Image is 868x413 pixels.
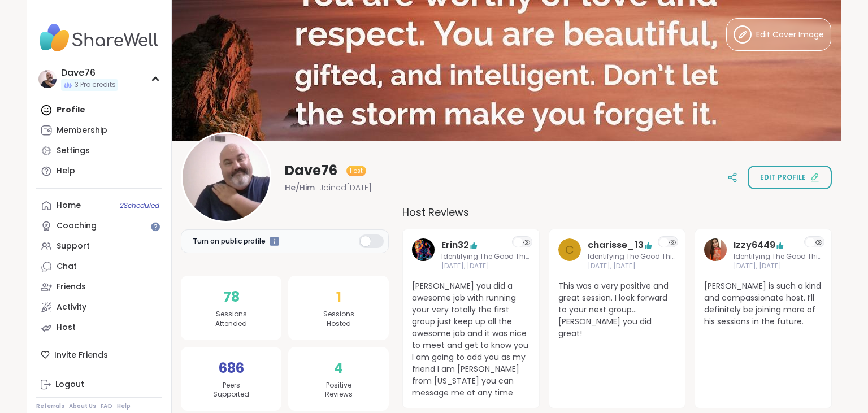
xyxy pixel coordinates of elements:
span: c [565,241,574,258]
span: [DATE], [DATE] [734,262,822,271]
div: Settings [57,145,90,156]
span: Identifying The Good Things About Yourself [734,252,822,262]
span: Sessions Hosted [323,310,354,329]
iframe: Spotlight [270,237,279,246]
a: Erin32 [412,238,435,271]
div: Logout [55,379,84,390]
span: 686 [219,358,244,379]
iframe: Spotlight [151,222,160,231]
span: [PERSON_NAME] you did a awesome job with running your very totally the first group just keep up a... [412,280,530,399]
div: Membership [57,125,107,136]
div: Dave76 [61,67,118,79]
img: Izzy6449 [704,238,727,261]
div: Friends [57,281,86,293]
span: 2 Scheduled [120,201,159,210]
div: Coaching [57,220,97,232]
a: Membership [36,120,162,141]
img: Dave76 [38,70,57,88]
span: 78 [223,287,240,307]
span: [DATE], [DATE] [441,262,530,271]
a: Help [117,402,131,410]
span: 4 [334,358,343,379]
a: Chat [36,257,162,277]
img: Dave76 [183,134,270,221]
a: Coaching [36,216,162,236]
span: Turn on public profile [193,236,266,246]
div: Support [57,241,90,252]
span: This was a very positive and great session. I look forward to your next group… [PERSON_NAME] you ... [558,280,676,340]
a: Logout [36,375,162,395]
img: ShareWell Nav Logo [36,18,162,58]
span: Edit profile [760,172,806,182]
span: Sessions Attended [215,310,247,329]
span: Host [350,167,363,175]
button: Edit Cover Image [726,18,831,51]
span: Dave76 [285,162,337,180]
span: Positive Reviews [325,381,353,400]
a: Izzy6449 [734,238,775,252]
span: 1 [336,287,341,307]
a: About Us [69,402,96,410]
span: 3 Pro credits [75,80,116,90]
div: Invite Friends [36,345,162,365]
div: Chat [57,261,77,272]
div: Host [57,322,76,333]
a: Settings [36,141,162,161]
span: [DATE], [DATE] [588,262,676,271]
a: Host [36,318,162,338]
span: [PERSON_NAME] is such a kind and compassionate host. I’ll definitely be joining more of his sessi... [704,280,822,328]
button: Edit profile [748,166,832,189]
a: Home2Scheduled [36,195,162,216]
span: Joined [DATE] [319,182,372,193]
a: Support [36,236,162,257]
span: He/Him [285,182,315,193]
div: Home [57,200,81,211]
a: FAQ [101,402,112,410]
span: Identifying The Good Things About Yourself [588,252,676,262]
a: Izzy6449 [704,238,727,271]
a: Referrals [36,402,64,410]
div: Help [57,166,75,177]
span: Identifying The Good Things About Yourself [441,252,530,262]
span: Edit Cover Image [756,29,824,41]
span: Peers Supported [213,381,249,400]
img: Erin32 [412,238,435,261]
a: Erin32 [441,238,469,252]
a: Friends [36,277,162,297]
a: Help [36,161,162,181]
div: Activity [57,302,86,313]
a: Activity [36,297,162,318]
a: c [558,238,581,271]
a: charisse_13 [588,238,644,252]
